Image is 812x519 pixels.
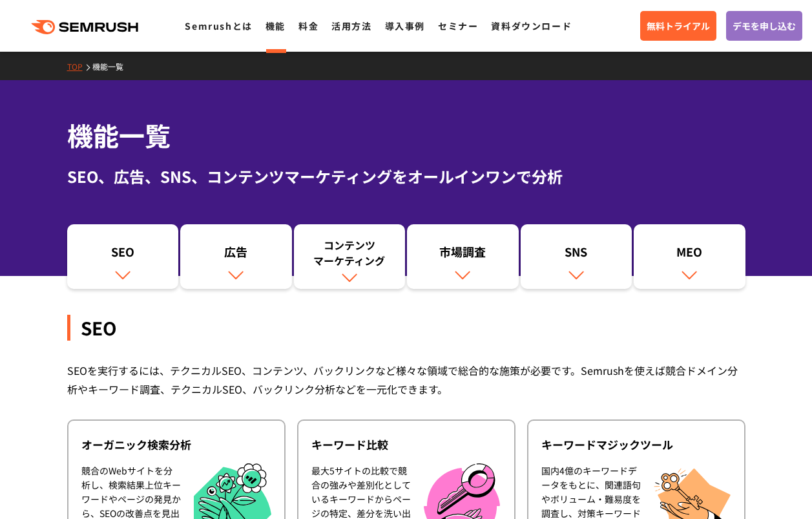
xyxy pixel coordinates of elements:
a: 市場調査 [407,224,519,289]
a: 広告 [180,224,292,289]
a: SEO [67,224,179,289]
a: SNS [521,224,632,289]
a: 料金 [298,19,318,32]
span: デモを申し込む [733,19,796,33]
div: 広告 [187,244,286,266]
a: 無料トライアル [640,11,716,41]
a: セミナー [438,19,478,32]
h1: 機能一覧 [67,116,745,154]
div: SNS [527,244,626,266]
div: SEO [74,244,172,266]
a: 活用方法 [331,19,371,32]
a: MEO [634,224,745,289]
a: TOP [67,61,92,72]
div: キーワードマジックツール [541,437,731,452]
a: 導入事例 [385,19,425,32]
a: Semrushとは [185,19,252,32]
div: オーガニック検索分析 [81,437,271,452]
div: SEO、広告、SNS、コンテンツマーケティングをオールインワンで分析 [67,165,745,188]
div: MEO [640,244,739,266]
a: 資料ダウンロード [491,19,572,32]
div: キーワード比較 [311,437,501,452]
span: 無料トライアル [647,19,710,33]
div: コンテンツ マーケティング [300,237,399,268]
div: SEO [67,315,745,341]
a: コンテンツマーケティング [294,224,406,289]
a: 機能 [265,19,286,32]
a: デモを申し込む [726,11,802,41]
a: 機能一覧 [92,61,133,72]
div: SEOを実行するには、テクニカルSEO、コンテンツ、バックリンクなど様々な領域で総合的な施策が必要です。Semrushを使えば競合ドメイン分析やキーワード調査、テクニカルSEO、バックリンク分析... [67,361,745,399]
div: 市場調査 [413,244,512,266]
